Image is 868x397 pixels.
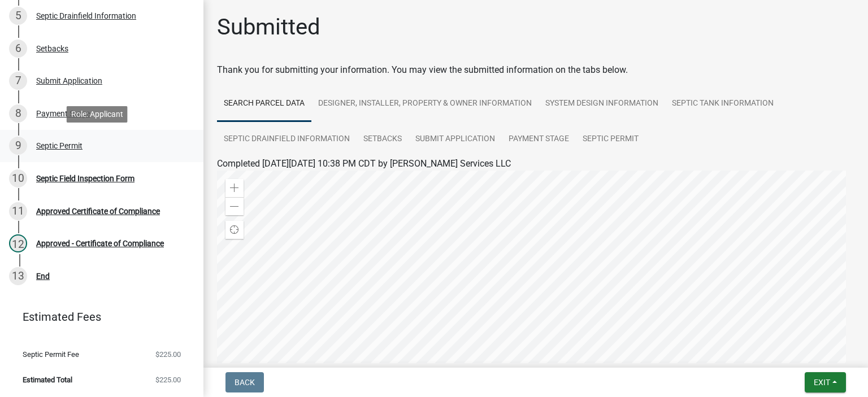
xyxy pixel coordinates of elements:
h1: Submitted [217,14,320,41]
a: Septic Drainfield Information [217,121,357,158]
div: 8 [9,104,27,123]
button: Back [225,372,264,392]
div: 9 [9,137,27,155]
a: Payment Stage [502,121,576,158]
span: Back [235,378,255,387]
span: $225.00 [155,376,181,383]
a: Setbacks [357,121,409,158]
span: Estimated Total [23,376,72,383]
button: Exit [805,372,846,392]
div: Septic Drainfield Information [36,12,136,20]
div: 11 [9,202,27,220]
a: Septic Tank Information [665,86,780,122]
span: Septic Permit Fee [23,351,79,358]
div: Find my location [225,221,244,239]
div: 12 [9,234,27,252]
a: Search Parcel Data [217,86,311,122]
div: Thank you for submitting your information. You may view the submitted information on the tabs below. [217,63,854,77]
div: Approved Certificate of Compliance [36,207,160,215]
div: Payment Stage [36,110,90,117]
span: $225.00 [155,351,181,358]
div: Role: Applicant [67,106,128,123]
div: 6 [9,40,27,58]
span: Completed [DATE][DATE] 10:38 PM CDT by [PERSON_NAME] Services LLC [217,158,511,169]
div: 5 [9,7,27,25]
a: Designer, Installer, Property & Owner Information [311,86,539,122]
div: Septic Permit [36,142,83,150]
div: Submit Application [36,77,102,85]
div: 7 [9,72,27,90]
div: Zoom out [225,197,244,215]
a: Septic Permit [576,121,645,158]
a: Submit Application [409,121,502,158]
span: Exit [814,378,830,387]
div: Septic Field Inspection Form [36,174,134,182]
div: 13 [9,267,27,285]
div: Approved - Certificate of Compliance [36,239,164,247]
a: System Design Information [539,86,665,122]
a: Estimated Fees [9,306,185,328]
div: Zoom in [225,179,244,197]
div: Setbacks [36,45,68,53]
div: 10 [9,169,27,187]
div: End [36,272,50,280]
